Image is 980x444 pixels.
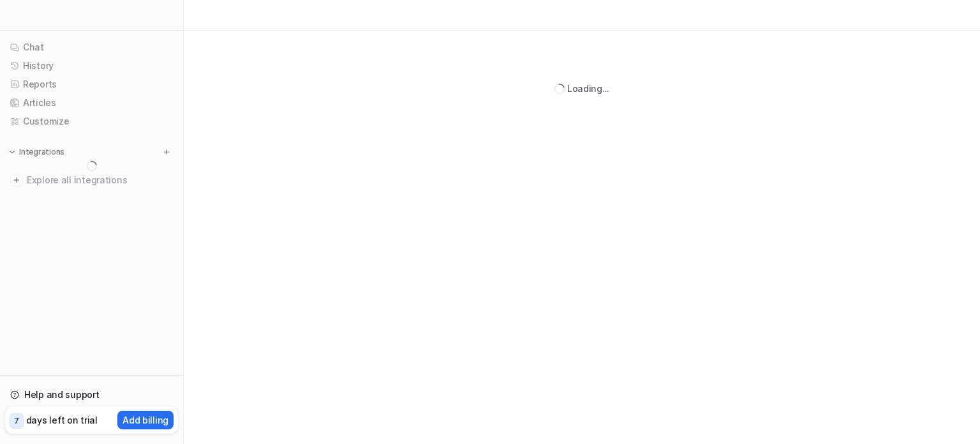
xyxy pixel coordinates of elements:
p: Add billing [122,413,168,427]
img: expand menu [8,148,17,157]
span: Explore all integrations [27,170,173,190]
a: Chat [5,38,178,56]
button: Add billing [117,411,174,429]
p: 7 [14,415,19,427]
a: Customize [5,112,178,130]
a: Articles [5,94,178,112]
a: Reports [5,75,178,93]
div: Loading... [567,82,609,95]
p: Integrations [19,147,64,157]
p: days left on trial [26,413,98,427]
img: menu_add.svg [162,148,171,157]
button: Integrations [5,146,68,158]
a: Help and support [5,386,178,404]
img: explore all integrations [10,174,23,187]
a: History [5,57,178,75]
a: Explore all integrations [5,171,178,189]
